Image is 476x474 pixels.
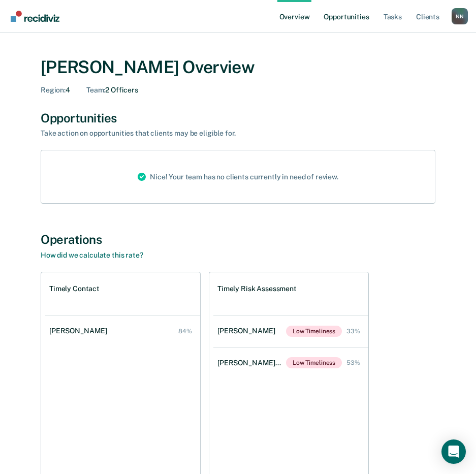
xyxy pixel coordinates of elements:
[452,8,468,24] div: N N
[217,359,286,367] div: [PERSON_NAME] [PERSON_NAME]
[441,439,466,464] div: Open Intercom Messenger
[41,57,435,78] div: [PERSON_NAME] Overview
[213,347,368,378] a: [PERSON_NAME] [PERSON_NAME]Low Timeliness 53%
[41,111,435,125] div: Opportunities
[217,285,297,293] h1: Timely Risk Assessment
[49,327,111,335] div: [PERSON_NAME]
[217,327,279,335] div: [PERSON_NAME]
[286,326,342,337] span: Low Timeliness
[86,86,138,94] div: 2 Officers
[49,285,100,293] h1: Timely Contact
[346,359,360,366] div: 53%
[178,328,192,335] div: 84%
[286,357,342,368] span: Low Timeliness
[41,86,66,94] span: Region :
[130,150,346,203] div: Nice! Your team has no clients currently in need of review.
[452,8,468,24] button: Profile dropdown button
[213,315,368,347] a: [PERSON_NAME]Low Timeliness 33%
[45,317,200,345] a: [PERSON_NAME] 84%
[11,11,59,22] img: Recidiviz
[86,86,105,94] span: Team :
[41,232,435,247] div: Operations
[346,328,360,335] div: 33%
[41,129,396,138] div: Take action on opportunities that clients may be eligible for.
[41,251,143,259] a: How did we calculate this rate?
[41,86,70,94] div: 4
